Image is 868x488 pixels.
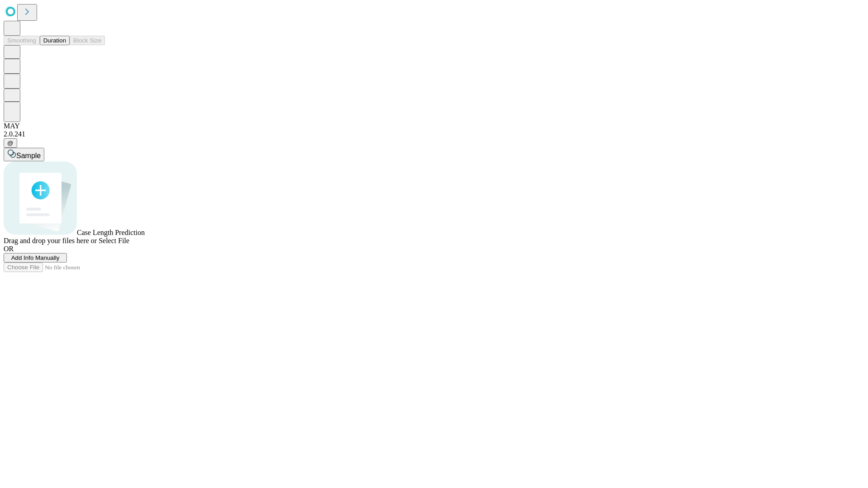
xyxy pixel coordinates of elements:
[4,245,14,253] span: OR
[70,36,105,45] button: Block Size
[16,152,41,160] span: Sample
[4,130,864,138] div: 2.0.241
[99,237,129,244] span: Select File
[7,140,14,146] span: @
[4,122,864,130] div: MAY
[40,36,70,45] button: Duration
[4,237,97,244] span: Drag and drop your files here or
[11,254,60,261] span: Add Info Manually
[4,36,40,45] button: Smoothing
[4,138,17,148] button: @
[4,253,67,263] button: Add Info Manually
[77,229,145,236] span: Case Length Prediction
[4,148,44,161] button: Sample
